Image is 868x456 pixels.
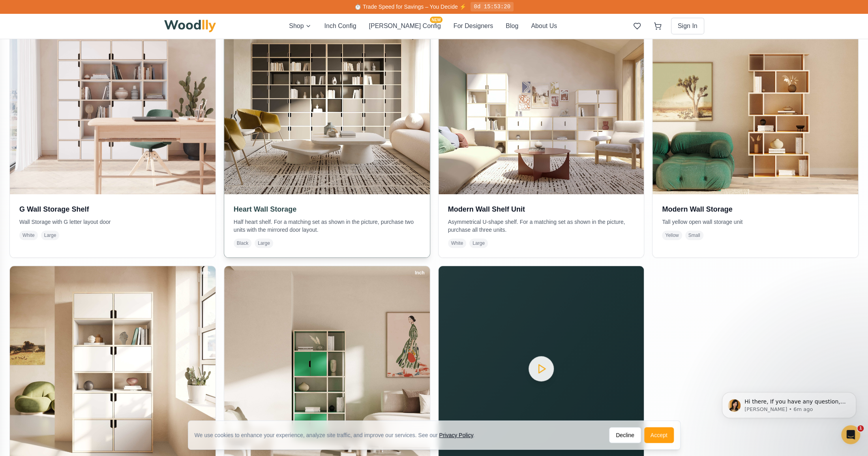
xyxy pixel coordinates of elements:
button: Decline [609,427,641,443]
span: Yellow [662,231,682,240]
span: Large [255,238,273,248]
button: Shop [289,21,311,31]
p: Tall yellow open wall storage unit [662,218,849,226]
div: 0d 15:53:20 [471,2,513,11]
span: Large [469,238,488,248]
span: Black [234,238,251,248]
span: White [19,231,38,240]
button: Blog [506,21,518,31]
span: Small [685,231,703,240]
div: Inch [411,268,428,277]
button: Accept [644,427,674,443]
p: Wall Storage with G letter layout door [19,218,206,226]
div: Inch [197,268,214,277]
span: Large [41,231,60,240]
h3: Modern Wall Storage [662,204,849,215]
h3: Heart Wall Storage [234,204,420,215]
button: Inch Config [324,21,356,31]
button: [PERSON_NAME] ConfigNEW [369,21,441,31]
p: Asymmetrical U-shape shelf. For a matching set as shown in the picture, purchase all three units. [448,218,635,234]
span: NEW [430,17,442,23]
div: We use cookies to enhance your experience, analyze site traffic, and improve our services. See our . [195,431,481,439]
img: Woodlly [164,20,216,32]
h3: Modern Wall Shelf Unit [448,204,635,215]
iframe: Intercom live chat [841,425,860,444]
p: Half heart shelf. For a matching set as shown in the picture, purchase two units with the mirrore... [234,218,420,234]
a: Privacy Policy [439,432,473,438]
span: White [448,238,467,248]
button: Sign In [671,18,704,34]
button: About Us [531,21,557,31]
span: 1 [857,425,864,432]
span: ⏱️ Trade Speed for Savings – You Decide ⚡ [354,4,466,10]
button: For Designers [454,21,493,31]
iframe: Intercom notifications message [710,375,868,435]
h3: G Wall Storage Shelf [19,204,206,215]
